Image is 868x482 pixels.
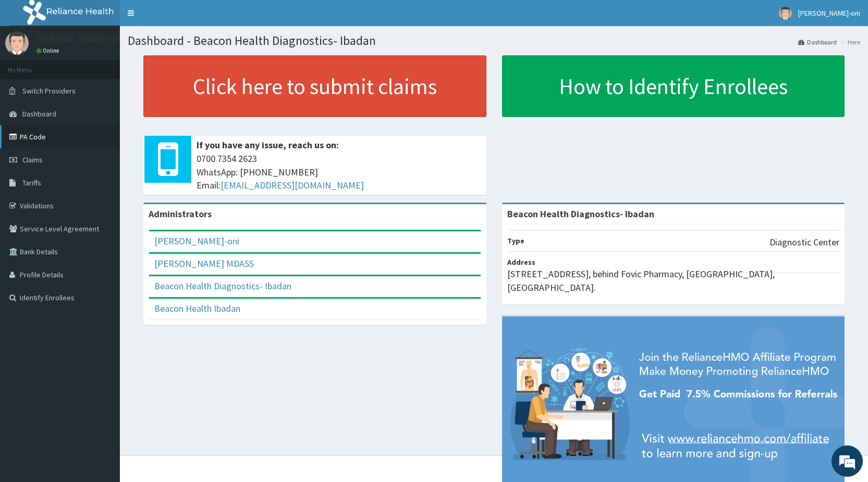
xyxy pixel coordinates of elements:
[19,52,42,78] img: d_794563401_company_1708531726252_794563401
[5,31,29,55] img: User Image
[22,178,41,187] span: Tariffs
[502,55,845,117] a: How to Identify Enrollees
[154,302,240,314] a: Beacon Health Ibadan
[507,267,840,294] p: [STREET_ADDRESS], behind Fovic Pharmacy, [GEOGRAPHIC_DATA], [GEOGRAPHIC_DATA].
[143,55,486,117] a: Click here to submit claims
[221,179,364,191] a: [EMAIL_ADDRESS][DOMAIN_NAME]
[22,155,43,164] span: Claims
[197,152,481,192] span: 0700 7354 2623 WhatsApp: [PHONE_NUMBER] Email:
[22,86,76,96] span: Switch Providers
[171,5,196,30] div: Minimize live chat window
[798,38,837,46] a: Dashboard
[154,257,254,269] a: [PERSON_NAME] MDASS
[22,109,56,119] span: Dashboard
[149,208,212,220] b: Administrators
[507,208,654,220] strong: Beacon Health Diagnostics- Ibadan
[60,132,144,237] span: We're online!
[36,34,120,43] p: [PERSON_NAME]-oni
[154,235,239,247] a: [PERSON_NAME]-oni
[838,38,860,46] li: Here
[779,7,792,20] img: User Image
[507,236,524,245] b: Type
[128,34,860,48] h1: Dashboard - Beacon Health Diagnostics- Ibadan
[197,139,339,151] b: If you have any issue, reach us on:
[36,47,62,54] a: Online
[507,257,535,267] b: Address
[769,236,839,249] p: Diagnostic Center
[54,58,175,72] div: Chat with us now
[5,285,199,322] textarea: Type your message and hit 'Enter'
[798,8,860,18] span: [PERSON_NAME]-oni
[154,280,291,292] a: Beacon Health Diagnostics- Ibadan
